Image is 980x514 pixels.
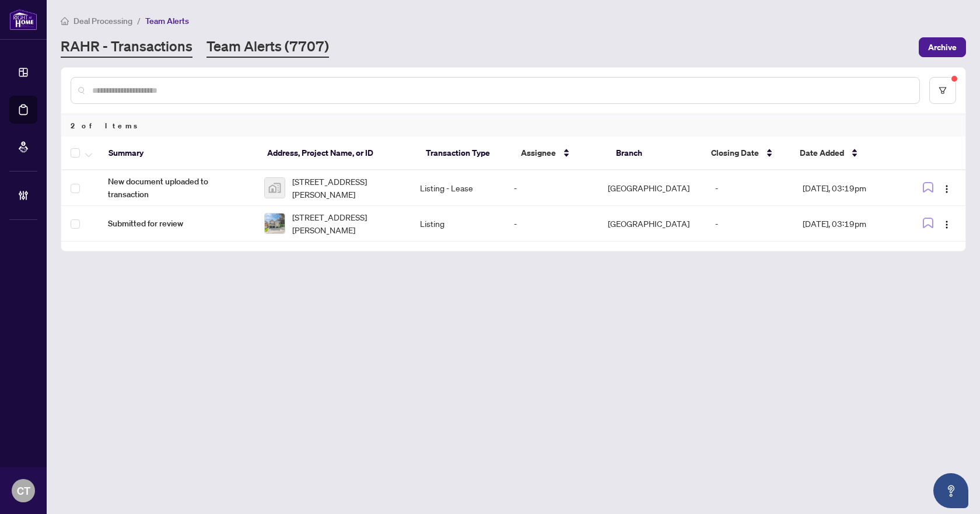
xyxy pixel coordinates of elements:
[206,37,329,58] a: Team Alerts (7707)
[919,37,966,57] button: Archive
[702,137,790,170] th: Closing Date
[706,170,793,206] td: -
[800,146,844,159] span: Date Added
[9,9,37,30] img: logo
[790,137,905,170] th: Date Added
[598,206,706,242] td: [GEOGRAPHIC_DATA]
[521,146,556,159] span: Assignee
[145,16,189,26] span: Team Alerts
[793,206,906,242] td: [DATE], 03:19pm
[137,14,141,27] li: /
[793,170,906,206] td: [DATE], 03:19pm
[411,206,505,242] td: Listing
[258,137,416,170] th: Address, Project Name, or ID
[505,206,598,242] td: -
[942,220,951,229] img: Logo
[108,217,246,230] span: Submitted for review
[598,170,706,206] td: [GEOGRAPHIC_DATA]
[937,214,956,233] button: Logo
[17,482,30,499] span: CT
[265,178,285,198] img: thumbnail-img
[265,214,285,233] img: thumbnail-img
[512,137,607,170] th: Assignee
[933,473,968,508] button: Open asap
[411,170,505,206] td: Listing - Lease
[292,175,402,201] span: [STREET_ADDRESS][PERSON_NAME]
[942,184,951,194] img: Logo
[292,211,402,236] span: [STREET_ADDRESS][PERSON_NAME]
[73,16,132,26] span: Deal Processing
[928,38,957,57] span: Archive
[929,77,956,104] button: filter
[607,137,702,170] th: Branch
[505,170,598,206] td: -
[711,146,759,159] span: Closing Date
[61,114,965,137] div: 2 of Items
[706,206,793,242] td: -
[61,17,69,25] span: home
[61,37,192,58] a: RAHR - Transactions
[99,137,258,170] th: Summary
[939,86,947,95] span: filter
[108,175,246,201] span: New document uploaded to transaction
[416,137,512,170] th: Transaction Type
[937,179,956,197] button: Logo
